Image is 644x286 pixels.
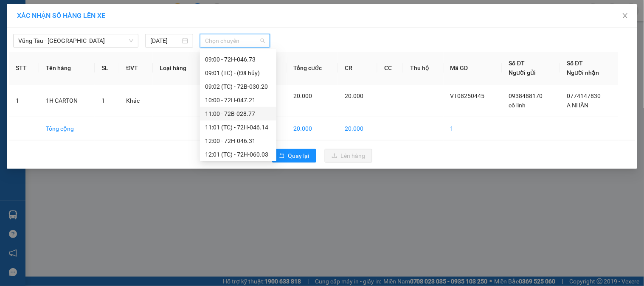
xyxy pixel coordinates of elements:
div: 12:01 (TC) - 72H-060.03 [205,150,271,159]
div: cô linh [7,28,75,38]
span: A NHÂN [567,102,589,109]
span: cô linh [509,102,526,109]
span: Gửi: [7,8,20,17]
span: 0938488170 [509,93,543,99]
th: CC [377,52,403,84]
div: VP 108 [PERSON_NAME] [7,7,75,28]
span: 20.000 [293,93,312,99]
span: XÁC NHẬN SỐ HÀNG LÊN XE [17,11,105,20]
span: Chọn chuyến [205,34,265,47]
button: Close [613,4,637,28]
button: uploadLên hàng [325,149,372,163]
div: 0938488170 [7,38,75,50]
div: 09:02 (TC) - 72B-030.20 [205,82,271,91]
span: 0774147830 [567,93,601,99]
th: Mã GD [444,52,502,84]
div: 09:00 - 72H-046.73 [205,55,271,64]
th: Thu hộ [403,52,443,84]
div: 11:00 - 72B-028.77 [205,109,271,118]
th: CR [338,52,377,84]
span: Quay lại [288,151,309,160]
td: Tổng cộng [39,117,95,140]
span: 1 [101,97,105,104]
td: 1 [444,117,502,140]
td: Khác [119,84,152,117]
th: Tên hàng [39,52,95,84]
span: VT08250445 [450,93,485,99]
div: 11:01 (TC) - 72H-046.14 [205,123,271,132]
div: 12:00 - 72H-046.31 [205,136,271,146]
div: 10:00 - 72H-047.21 [205,95,271,105]
span: Nhận: [81,8,101,17]
th: Loại hàng [153,52,202,84]
span: Người nhận [567,69,599,76]
div: 09:01 (TC) - (Đã hủy) [205,68,271,78]
span: VPNVT [93,60,134,75]
th: ĐVT [119,52,152,84]
td: 20.000 [287,117,338,140]
div: A NHÂN [81,38,149,48]
span: 20.000 [345,93,363,99]
td: 20.000 [338,117,377,140]
span: rollback [279,153,285,160]
th: Tổng cước [287,52,338,84]
input: 14/08/2025 [150,36,180,45]
div: 0774147830 [81,48,149,60]
th: STT [9,52,39,84]
div: VP 184 [PERSON_NAME] - HCM [81,7,149,38]
th: SL [95,52,120,84]
button: rollbackQuay lại [272,149,316,163]
td: 1 [9,84,39,117]
span: Người gửi [509,69,536,76]
span: Số ĐT [567,60,583,67]
td: 1H CARTON [39,84,95,117]
span: Số ĐT [509,60,525,67]
span: close [622,12,629,19]
span: Vũng Tàu - Sân Bay [18,34,133,47]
